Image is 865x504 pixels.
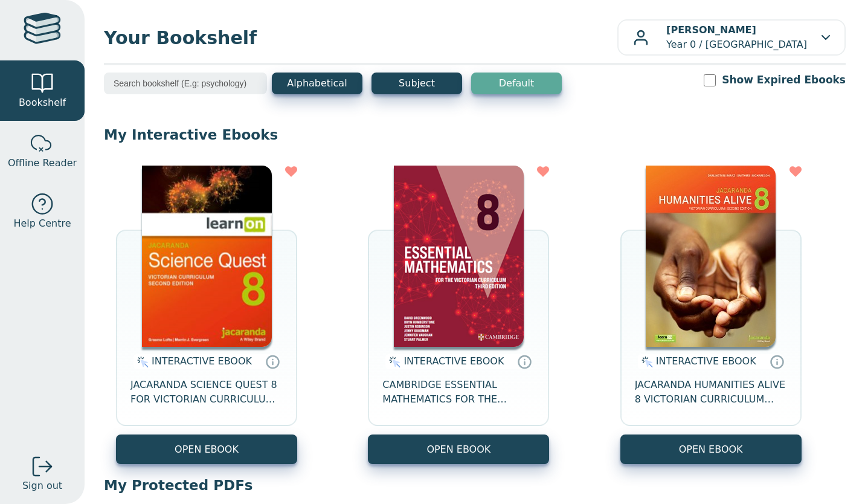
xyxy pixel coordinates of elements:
img: interactive.svg [638,355,653,369]
span: JACARANDA SCIENCE QUEST 8 FOR VICTORIAN CURRICULUM LEARNON 2E EBOOK [130,378,283,407]
p: Year 0 / [GEOGRAPHIC_DATA] [666,23,807,52]
img: bee2d5d4-7b91-e911-a97e-0272d098c78b.jpg [646,166,776,347]
img: fffb2005-5288-ea11-a992-0272d098c78b.png [142,166,272,347]
span: Offline Reader [8,156,77,170]
button: Subject [371,73,462,94]
button: OPEN EBOOK [116,435,297,464]
span: JACARANDA HUMANITIES ALIVE 8 VICTORIAN CURRICULUM LEARNON EBOOK 2E [635,378,787,407]
span: Sign out [22,479,62,493]
a: Interactive eBooks are accessed online via the publisher’s portal. They contain interactive resou... [770,354,784,369]
b: [PERSON_NAME] [666,24,756,36]
img: interactive.svg [133,355,149,369]
button: Alphabetical [272,73,362,94]
button: [PERSON_NAME]Year 0 / [GEOGRAPHIC_DATA] [617,19,846,56]
span: INTERACTIVE EBOOK [404,355,504,367]
span: Help Centre [13,216,71,231]
button: Default [471,73,562,94]
input: Search bookshelf (E.g: psychology) [104,73,267,94]
a: Interactive eBooks are accessed online via the publisher’s portal. They contain interactive resou... [517,354,532,369]
span: Bookshelf [19,95,66,110]
p: My Interactive Ebooks [104,126,846,144]
label: Show Expired Ebooks [722,73,846,88]
span: CAMBRIDGE ESSENTIAL MATHEMATICS FOR THE VICTORIAN CURRICULUM YEAR 8 EBOOK 3E [382,378,535,407]
img: bedfc1f2-ad15-45fb-9889-51f3863b3b8f.png [394,166,524,347]
p: My Protected PDFs [104,476,846,494]
span: INTERACTIVE EBOOK [656,355,756,367]
span: Your Bookshelf [104,24,617,51]
button: OPEN EBOOK [368,435,549,464]
span: INTERACTIVE EBOOK [152,355,252,367]
button: OPEN EBOOK [620,435,802,464]
a: Interactive eBooks are accessed online via the publisher’s portal. They contain interactive resou... [265,354,280,369]
img: interactive.svg [385,355,400,369]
